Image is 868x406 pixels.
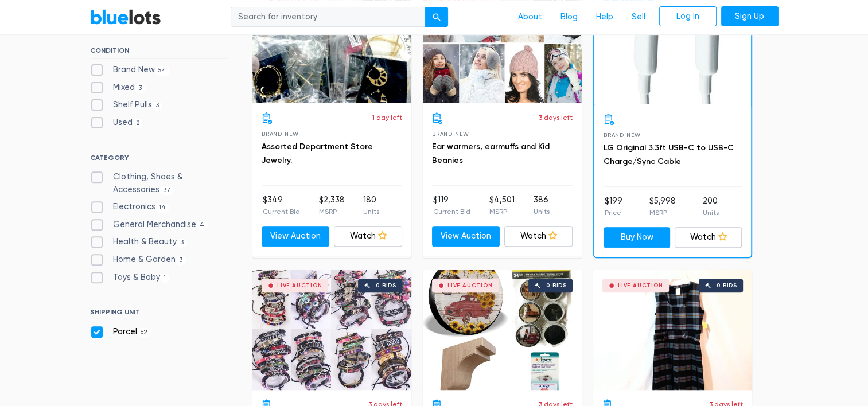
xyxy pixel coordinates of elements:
[90,171,227,196] label: Clothing, Shoes & Accessories
[659,6,717,27] a: Log In
[262,142,373,165] a: Assorted Department Store Jewelry.
[318,194,344,217] li: $2,338
[489,194,515,217] li: $4,501
[432,131,469,137] span: Brand New
[318,206,344,217] p: MSRP
[604,143,734,166] a: LG Original 3.3ft USB-C to USB-C Charge/Sync Cable
[372,112,402,123] p: 1 day left
[90,64,170,76] label: Brand New
[605,208,622,218] p: Price
[675,227,742,248] a: Watch
[703,208,719,218] p: Units
[90,236,188,248] label: Health & Beauty
[262,131,299,137] span: Brand New
[90,253,186,266] label: Home & Garden
[551,6,587,28] a: Blog
[90,116,144,129] label: Used
[618,283,663,288] div: Live Auction
[90,154,227,166] h6: CATEGORY
[432,226,500,247] a: View Auction
[90,218,208,231] label: General Merchandise
[433,194,470,217] li: $119
[363,194,379,217] li: 180
[152,101,163,111] span: 3
[534,194,550,217] li: 386
[622,6,655,28] a: Sell
[263,194,300,217] li: $349
[703,195,719,218] li: 200
[539,112,573,123] p: 3 days left
[155,66,170,75] span: 54
[649,208,676,218] p: MSRP
[262,226,330,247] a: View Auction
[546,283,567,288] div: 0 bids
[263,206,300,217] p: Current Bid
[504,226,573,247] a: Watch
[277,283,322,288] div: Live Auction
[160,274,170,283] span: 1
[155,203,170,212] span: 14
[363,206,379,217] p: Units
[649,195,676,218] li: $5,998
[231,7,426,28] input: Search for inventory
[137,328,151,337] span: 62
[90,326,151,338] label: Parcel
[433,206,470,217] p: Current Bid
[135,84,146,93] span: 3
[177,239,188,248] span: 3
[509,6,551,28] a: About
[90,9,161,25] a: BlueLots
[90,201,170,213] label: Electronics
[90,99,163,111] label: Shelf Pulls
[587,6,622,28] a: Help
[334,226,402,247] a: Watch
[534,206,550,217] p: Units
[604,227,671,248] a: Buy Now
[176,256,186,265] span: 3
[717,283,737,288] div: 0 bids
[432,142,550,165] a: Ear warmers, earmuffs and Kid Beanies
[604,132,641,138] span: Brand New
[447,283,493,288] div: Live Auction
[90,81,146,94] label: Mixed
[489,206,515,217] p: MSRP
[376,283,396,288] div: 0 bids
[593,270,752,390] a: Live Auction 0 bids
[423,270,582,390] a: Live Auction 0 bids
[90,308,227,321] h6: SHIPPING UNIT
[252,270,411,390] a: Live Auction 0 bids
[605,195,622,218] li: $199
[721,6,779,27] a: Sign Up
[159,186,174,195] span: 37
[133,119,144,128] span: 2
[90,271,170,284] label: Toys & Baby
[90,46,227,59] h6: CONDITION
[196,221,208,230] span: 4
